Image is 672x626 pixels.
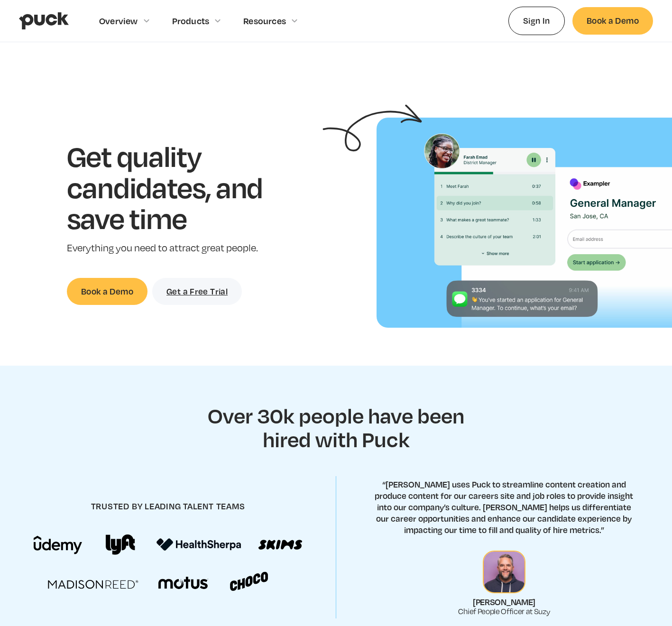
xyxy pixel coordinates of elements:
div: Resources [243,16,286,26]
h4: trusted by leading talent teams [91,501,245,512]
p: “[PERSON_NAME] uses Puck to streamline content creation and produce content for our careers site ... [370,479,638,535]
a: Book a Demo [572,7,653,34]
h1: Get quality candidates, and save time [67,140,292,234]
h2: Over 30k people have been hired with Puck [196,404,476,451]
div: [PERSON_NAME] [473,597,535,607]
a: Book a Demo [67,278,147,305]
p: Everything you need to attract great people. [67,241,292,255]
div: Chief People Officer at Suzy [458,607,550,616]
a: Sign In [508,7,565,35]
div: Overview [99,16,138,26]
div: Products [172,16,210,26]
a: Get a Free Trial [152,278,242,305]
